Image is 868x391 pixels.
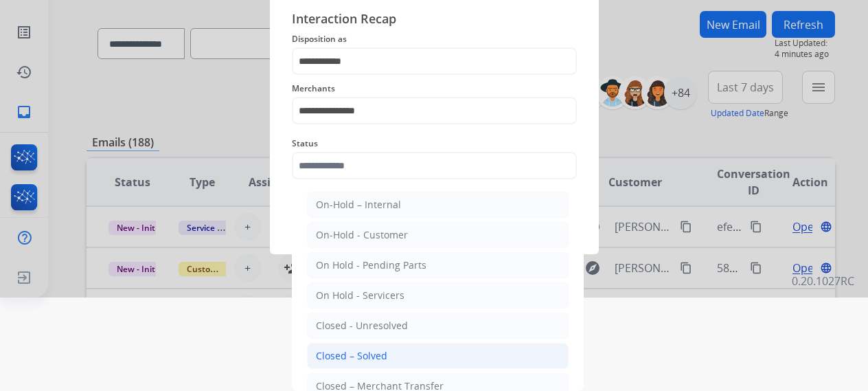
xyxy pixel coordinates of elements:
[292,9,577,31] span: Interaction Recap
[292,80,577,97] span: Merchants
[292,31,577,47] span: Disposition as
[292,135,577,152] span: Status
[316,198,401,212] div: On-Hold – Internal
[316,228,408,242] div: On-Hold - Customer
[316,289,404,302] div: On Hold - Servicers
[316,258,426,272] div: On Hold - Pending Parts
[792,273,854,289] p: 0.20.1027RC
[316,319,408,333] div: Closed - Unresolved
[316,349,387,363] div: Closed – Solved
